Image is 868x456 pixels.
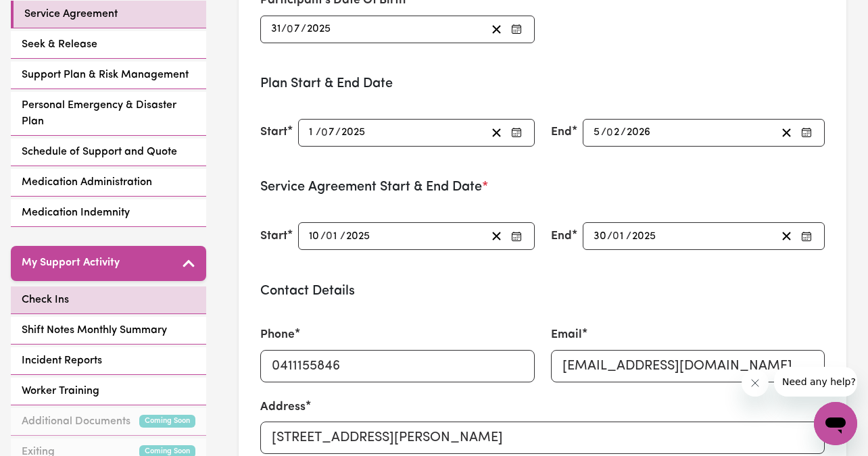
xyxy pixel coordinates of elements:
[774,367,857,397] iframe: Message from company
[22,257,120,270] h5: My Support Activity
[322,124,335,142] input: --
[335,126,341,138] span: /
[308,227,320,245] input: --
[612,231,619,242] span: 0
[11,61,206,89] a: Support Plan & Risk Management
[260,399,306,416] label: Address
[601,126,606,138] span: /
[626,230,631,243] span: /
[22,205,130,221] span: Medication Indemnity
[306,20,332,39] input: ----
[22,174,152,191] span: Medication Administration
[11,378,206,405] a: Worker Training
[340,230,345,243] span: /
[11,31,206,59] a: Seek & Release
[593,124,601,142] input: --
[321,127,328,138] span: 0
[814,402,857,445] iframe: Button to launch messaging window
[326,231,333,242] span: 0
[22,383,99,399] span: Worker Training
[287,24,293,34] span: 0
[341,124,366,142] input: ----
[613,227,626,245] input: --
[345,227,371,245] input: ----
[631,227,657,245] input: ----
[260,124,287,141] label: Start
[551,326,582,344] label: Email
[24,6,118,22] span: Service Agreement
[551,228,572,245] label: End
[22,413,130,430] span: Additional Documents
[308,124,316,142] input: --
[11,138,206,166] a: Schedule of Support and Quote
[270,20,281,39] input: --
[22,322,167,338] span: Shift Notes Monthly Summary
[11,92,206,136] a: Personal Emergency & Disaster Plan
[260,326,295,344] label: Phone
[11,1,206,28] a: Service Agreement
[11,347,206,375] a: Incident Reports
[607,124,621,142] input: --
[11,408,206,436] a: Additional DocumentsComing Soon
[551,124,572,141] label: End
[301,23,306,35] span: /
[22,353,102,369] span: Incident Reports
[22,36,97,53] span: Seek & Release
[11,246,206,281] button: My Support Activity
[260,179,825,195] h3: Service Agreement Start & End Date
[316,126,321,138] span: /
[742,370,769,397] iframe: Close message
[260,76,825,92] h3: Plan Start & End Date
[260,228,287,245] label: Start
[139,415,195,428] small: Coming Soon
[593,227,607,245] input: --
[11,317,206,345] a: Shift Notes Monthly Summary
[11,286,206,314] a: Check Ins
[606,127,613,138] span: 0
[607,230,612,243] span: /
[260,283,825,299] h3: Contact Details
[22,144,177,160] span: Schedule of Support and Quote
[320,230,326,243] span: /
[22,292,69,308] span: Check Ins
[626,124,652,142] input: ----
[281,23,287,35] span: /
[22,67,189,83] span: Support Plan & Risk Management
[11,169,206,197] a: Medication Administration
[621,126,626,138] span: /
[11,199,206,227] a: Medication Indemnity
[287,20,301,39] input: --
[22,97,195,130] span: Personal Emergency & Disaster Plan
[327,227,339,245] input: --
